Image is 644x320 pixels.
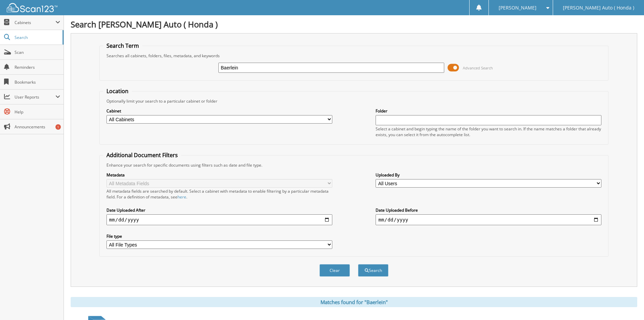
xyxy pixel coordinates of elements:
span: Advanced Search [463,65,493,70]
button: Search [358,264,388,277]
label: Metadata [106,172,332,178]
div: Optionally limit your search to a particular cabinet or folder [103,98,605,104]
label: File type [106,233,332,239]
label: Date Uploaded After [106,207,332,213]
span: Cabinets [15,20,55,25]
label: Folder [376,108,601,114]
span: Help [15,109,60,115]
input: end [376,214,601,225]
span: Announcements [15,124,60,130]
span: [PERSON_NAME] [499,6,536,10]
div: Matches found for "Baerlein" [71,297,637,307]
div: Searches all cabinets, folders, files, metadata, and keywords [103,53,605,59]
div: Select a cabinet and begin typing the name of the folder you want to search in. If the name match... [376,126,601,137]
h1: Search [PERSON_NAME] Auto ( Honda ) [71,19,637,30]
img: scan123-logo-white.svg [7,3,57,12]
button: Clear [319,264,350,277]
input: start [106,214,332,225]
span: Search [15,35,59,40]
div: Enhance your search for specific documents using filters such as date and file type. [103,162,605,168]
span: Bookmarks [15,79,60,85]
legend: Search Term [103,42,142,49]
span: User Reports [15,94,55,100]
label: Cabinet [106,108,332,114]
label: Date Uploaded Before [376,207,601,213]
span: Scan [15,49,60,55]
span: Reminders [15,64,60,70]
label: Uploaded By [376,172,601,178]
span: [PERSON_NAME] Auto ( Honda ) [563,6,634,10]
legend: Location [103,87,132,95]
a: here [177,194,186,200]
div: 1 [55,124,61,130]
legend: Additional Document Filters [103,151,181,159]
div: All metadata fields are searched by default. Select a cabinet with metadata to enable filtering b... [106,188,332,200]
